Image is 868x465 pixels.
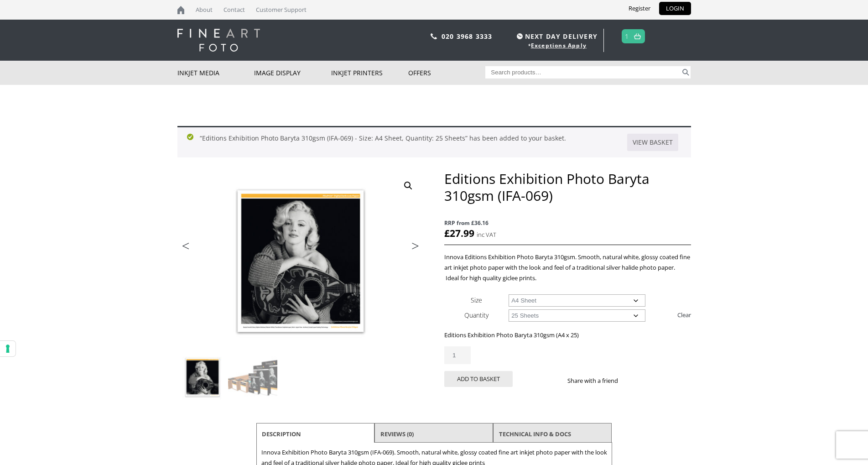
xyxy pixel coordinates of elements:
img: Editions Exhibition Photo Baryta 310gsm (IFA-069) - Image 2 [424,170,670,352]
button: Add to basket [444,371,513,387]
bdi: 27.99 [444,227,474,240]
a: LOGIN [659,2,691,15]
img: Editions Exhibition Photo Baryta 310gsm (IFA-069) - Image 2 [228,353,277,402]
a: Inkjet Media [177,61,255,85]
a: Inkjet Printers [331,61,408,85]
p: Share with a friend [567,376,629,386]
a: Exceptions Apply [531,42,587,49]
a: TECHNICAL INFO & DOCS [499,426,571,442]
label: Quantity [464,311,489,319]
a: Offers [408,61,485,85]
button: Search [681,66,691,78]
input: Search products… [485,66,681,78]
a: Clear options [677,308,691,322]
span: NEXT DAY DELIVERY [515,31,598,42]
span: £ [444,227,450,240]
a: 020 3968 3333 [442,32,493,41]
img: logo-white.svg [177,29,260,52]
a: Image Display [254,61,331,85]
img: facebook sharing button [629,377,636,384]
p: Innova Editions Exhibition Photo Baryta 310gsm. Smooth, natural white, glossy coated fine art ink... [444,252,691,283]
span: RRP from £36.16 [444,218,691,228]
label: Size [471,296,482,304]
a: Register [622,2,657,15]
img: phone.svg [431,33,437,39]
img: email sharing button [651,377,658,384]
h1: Editions Exhibition Photo Baryta 310gsm (IFA-069) [444,170,691,204]
a: Description [262,426,301,442]
a: 1 [625,30,629,43]
img: twitter sharing button [640,377,647,384]
img: Editions Exhibition Photo Baryta 310gsm (IFA-069) [178,353,227,402]
img: basket.svg [634,33,641,39]
img: Editions Exhibition Photo Baryta 310gsm (IFA-069) [177,170,424,352]
a: View full-screen image gallery [400,178,416,194]
div: “Editions Exhibition Photo Baryta 310gsm (IFA-069) - Size: A4 Sheet, Quantity: 25 Sheets” has bee... [177,126,691,157]
a: View basket [627,134,678,151]
a: Reviews (0) [380,426,414,442]
p: Editions Exhibition Photo Baryta 310gsm (A4 x 25) [444,330,691,340]
input: Product quantity [444,346,471,364]
img: time.svg [517,33,523,39]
